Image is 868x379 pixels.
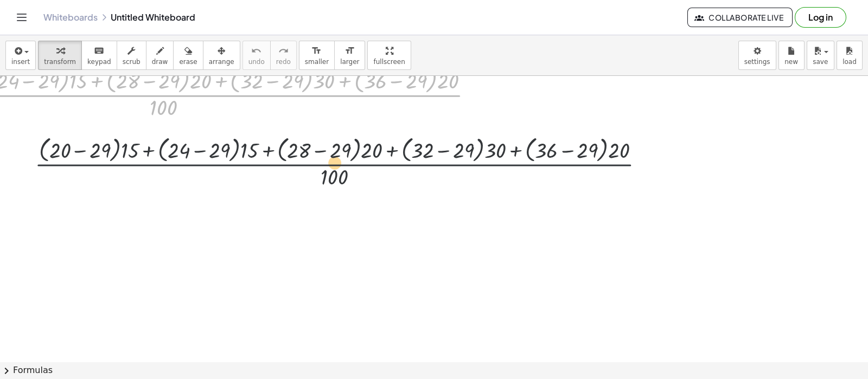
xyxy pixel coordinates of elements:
[38,41,82,70] button: transform
[807,41,834,70] button: save
[179,58,197,66] span: erase
[278,44,289,57] i: redo
[251,44,261,57] i: undo
[837,41,863,70] button: load
[795,7,846,28] button: Log in
[87,58,111,66] span: keypad
[311,44,322,57] i: format_size
[117,41,146,70] button: scrub
[744,58,770,66] span: settings
[334,41,365,70] button: format_sizelarger
[242,41,271,70] button: undoundo
[738,41,776,70] button: settings
[5,41,36,70] button: insert
[94,44,104,57] i: keyboard
[778,41,805,70] button: new
[43,12,98,23] a: Whiteboards
[270,41,297,70] button: redoredo
[344,44,355,57] i: format_size
[248,58,265,66] span: undo
[44,58,76,66] span: transform
[13,9,30,26] button: Toggle navigation
[81,41,117,70] button: keyboardkeypad
[299,41,335,70] button: format_sizesmaller
[784,58,798,66] span: new
[813,58,828,66] span: save
[373,58,405,66] span: fullscreen
[305,58,329,66] span: smaller
[687,8,793,27] button: Collaborate Live
[11,58,30,66] span: insert
[340,58,359,66] span: larger
[123,58,141,66] span: scrub
[203,41,240,70] button: arrange
[367,41,411,70] button: fullscreen
[697,12,783,22] span: Collaborate Live
[276,58,291,66] span: redo
[146,41,174,70] button: draw
[843,58,857,66] span: load
[173,41,203,70] button: erase
[209,58,234,66] span: arrange
[152,58,168,66] span: draw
